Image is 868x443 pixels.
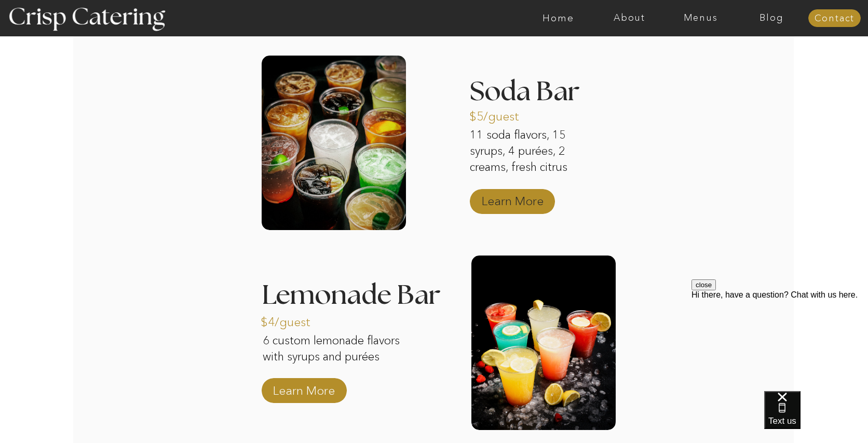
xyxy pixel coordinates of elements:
[478,183,547,213] a: Learn More
[269,373,338,403] a: Learn More
[261,304,330,334] p: $4/guest
[594,13,665,23] a: About
[523,13,594,23] a: Home
[470,127,599,177] p: 11 soda flavors, 15 syrups, 4 purées, 2 creams, fresh citrus
[665,13,736,23] a: Menus
[736,13,807,23] a: Blog
[262,282,443,310] h3: Lemonade Bar
[263,333,406,383] p: 6 custom lemonade flavors with syrups and purées
[469,99,538,129] p: $5/guest
[808,14,861,24] a: Contact
[691,279,868,404] iframe: podium webchat widget prompt
[470,78,614,107] h3: Soda Bar
[764,391,868,443] iframe: podium webchat widget bubble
